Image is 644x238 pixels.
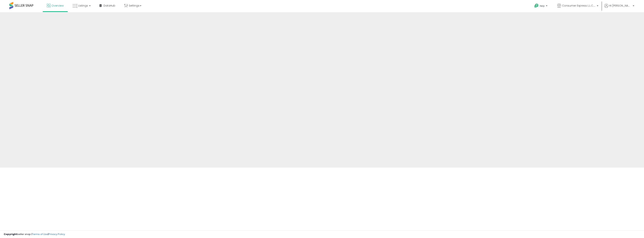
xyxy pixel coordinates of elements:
a: Help [531,1,551,12]
span: DataHub [104,4,115,7]
span: Help [540,4,545,7]
span: Hi [PERSON_NAME] [609,4,632,7]
span: Listings [78,4,88,7]
span: Overview [51,4,64,7]
i: Get Help [534,3,539,8]
a: Hi [PERSON_NAME] [604,4,634,12]
span: Consumer Express L.L.C. [GEOGRAPHIC_DATA] [562,4,596,7]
